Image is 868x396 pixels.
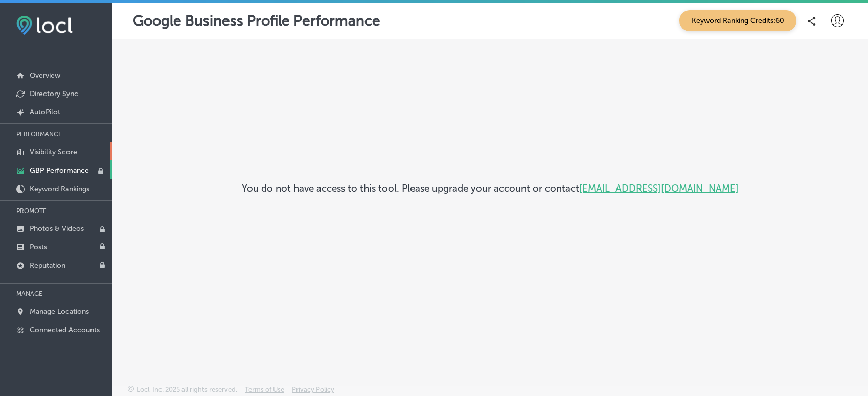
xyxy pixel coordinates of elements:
p: GBP Performance [30,166,89,175]
span: Keyword Ranking Credits: 60 [679,10,796,31]
p: Connected Accounts [30,325,100,334]
h3: You do not have access to this tool. Please upgrade your account or contact [242,182,739,194]
a: [EMAIL_ADDRESS][DOMAIN_NAME] [579,182,739,194]
p: Google Business Profile Performance [133,12,380,29]
p: Directory Sync [30,89,78,98]
p: Overview [30,71,60,80]
img: fda3e92497d09a02dc62c9cd864e3231.png [16,16,73,35]
p: Locl, Inc. 2025 all rights reserved. [136,386,237,393]
p: Keyword Rankings [30,184,89,193]
p: Posts [30,243,47,251]
p: Reputation [30,261,65,270]
p: Manage Locations [30,307,89,316]
p: Photos & Videos [30,224,84,233]
p: Visibility Score [30,148,77,156]
p: AutoPilot [30,108,60,117]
